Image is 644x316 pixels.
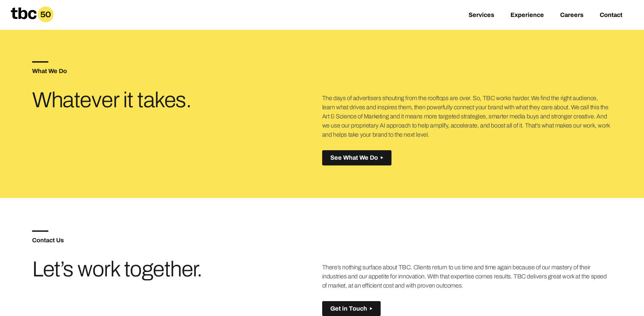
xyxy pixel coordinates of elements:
[32,68,322,74] h5: What We Do
[322,263,612,290] p: There’s nothing surface about TBC. Clients return to us time and time again because of our master...
[32,259,225,279] h3: Let’s work together.
[322,150,391,165] button: See What We Do
[32,237,322,243] h5: Contact Us
[330,154,378,161] span: See What We Do
[469,12,494,20] a: Services
[600,12,622,20] a: Contact
[560,12,583,20] a: Careers
[510,12,544,20] a: Experience
[32,90,225,110] h3: Whatever it takes.
[5,20,59,27] a: Home
[330,305,367,312] span: Get in Touch
[322,94,612,139] p: The days of advertisers shouting from the rooftops are over. So, TBC works harder. We find the ri...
